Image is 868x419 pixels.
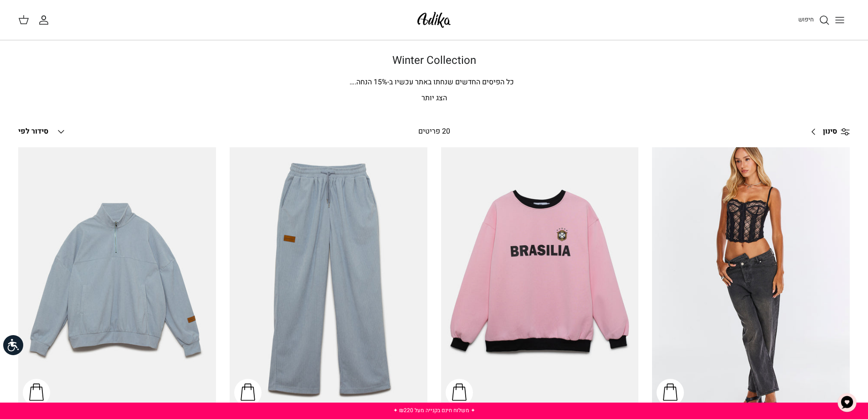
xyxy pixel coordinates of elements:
[441,147,639,411] a: סווטשירט Brazilian Kid
[805,121,850,143] a: סינון
[798,15,814,24] span: חיפוש
[115,54,753,67] h1: Winter Collection
[349,77,387,88] span: % הנחה.
[230,147,427,411] a: מכנסי טרנינג City strolls
[18,147,216,411] a: סווטשירט City Strolls אוברסייז
[393,406,475,414] a: ✦ משלוח חינם בקנייה מעל ₪220 ✦
[338,126,530,138] div: 20 פריטים
[18,122,67,142] button: סידור לפי
[387,77,514,88] span: כל הפיסים החדשים שנחתו באתר עכשיו ב-
[415,9,453,31] img: Adika IL
[833,389,861,416] button: צ'אט
[830,10,850,30] button: Toggle menu
[38,15,53,26] a: החשבון שלי
[652,147,850,411] a: ג׳ינס All Or Nothing קריס-קרוס | BOYFRIEND
[18,126,48,137] span: סידור לפי
[823,126,837,138] span: סינון
[798,15,830,26] a: חיפוש
[115,93,753,104] p: הצג יותר
[374,77,382,88] span: 15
